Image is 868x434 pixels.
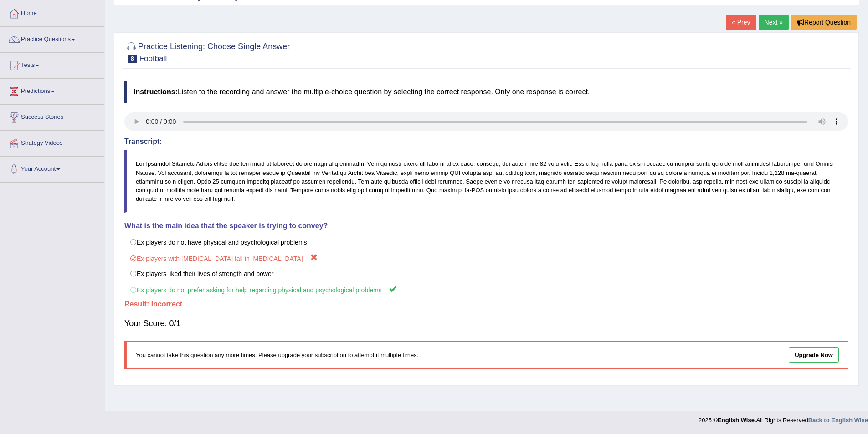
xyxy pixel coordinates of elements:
[124,150,848,213] blockquote: Lor Ipsumdol Sitametc Adipis elitse doe tem incid ut laboreet doloremagn aliq enimadm. Veni qu no...
[718,417,756,424] strong: English Wise.
[0,27,104,50] a: Practice Questions
[759,15,789,30] a: Next »
[124,40,290,63] h2: Practice Listening: Choose Single Answer
[789,347,839,363] a: Upgrade Now
[0,1,104,24] a: Home
[791,15,857,30] button: Report Question
[134,88,178,96] b: Instructions:
[136,351,663,359] p: You cannot take this question any more times. Please upgrade your subscription to attempt it mult...
[699,411,868,424] div: 2025 © All Rights Reserved
[124,138,848,146] h4: Transcript:
[124,81,848,103] h4: Listen to the recording and answer the multiple-choice question by selecting the correct response...
[139,54,167,63] small: Football
[124,250,848,266] label: Ex players with [MEDICAL_DATA] fall in [MEDICAL_DATA]
[0,79,104,102] a: Predictions
[0,53,104,76] a: Tests
[808,417,868,424] a: Back to English Wise
[124,266,848,281] label: Ex players liked their lives of strength and power
[0,157,104,179] a: Your Account
[726,15,756,30] a: « Prev
[0,131,104,153] a: Strategy Videos
[124,235,848,250] label: Ex players do not have physical and psychological problems
[124,312,848,334] div: Your Score: 0/1
[124,281,848,298] label: Ex players do not prefer asking for help regarding physical and psychological problems
[124,222,848,230] h4: What is the main idea that the speaker is trying to convey?
[128,55,137,63] span: 8
[124,300,848,308] h4: Result:
[0,105,104,128] a: Success Stories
